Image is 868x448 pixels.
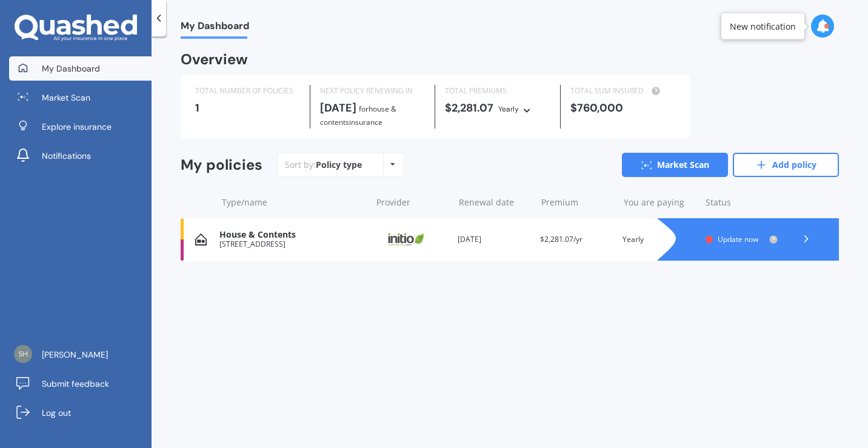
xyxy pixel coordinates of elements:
[14,345,32,363] img: 65ae651463db45af6a23824835114776
[458,233,530,246] div: [DATE]
[42,150,91,162] span: Notifications
[219,240,366,249] div: [STREET_ADDRESS]
[9,85,152,110] a: Market Scan
[570,102,675,114] div: $760,000
[42,349,108,361] span: [PERSON_NAME]
[9,56,152,81] a: My Dashboard
[42,92,90,104] span: Market Scan
[541,196,614,209] div: Premium
[181,156,262,174] div: My policies
[9,144,152,168] a: Notifications
[316,159,362,171] div: Policy type
[730,20,796,32] div: New notification
[320,101,356,115] b: [DATE]
[624,196,696,209] div: You are paying
[622,153,728,177] a: Market Scan
[181,20,249,36] span: My Dashboard
[9,372,152,396] a: Submit feedback
[445,102,550,115] div: $2,281.07
[376,196,449,209] div: Provider
[42,62,100,75] span: My Dashboard
[222,196,367,209] div: Type/name
[375,228,436,251] img: Initio
[706,196,778,209] div: Status
[540,234,583,244] span: $2,281.07/yr
[9,115,152,139] a: Explore insurance
[570,85,675,97] div: TOTAL SUM INSURED
[498,103,519,115] div: Yearly
[9,343,152,367] a: [PERSON_NAME]
[9,401,152,425] a: Log out
[459,196,532,209] div: Renewal date
[623,233,695,246] div: Yearly
[718,234,758,244] span: Update now
[195,233,207,246] img: House & Contents
[195,102,300,114] div: 1
[42,407,71,419] span: Log out
[181,53,248,65] div: Overview
[219,230,366,240] div: House & Contents
[42,378,109,390] span: Submit feedback
[445,85,550,97] div: TOTAL PREMIUMS
[42,121,112,133] span: Explore insurance
[320,85,425,97] div: NEXT POLICY RENEWING IN
[285,159,362,171] div: Sort by:
[320,104,396,127] span: for House & Contents insurance
[733,153,839,177] a: Add policy
[195,85,300,97] div: TOTAL NUMBER OF POLICIES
